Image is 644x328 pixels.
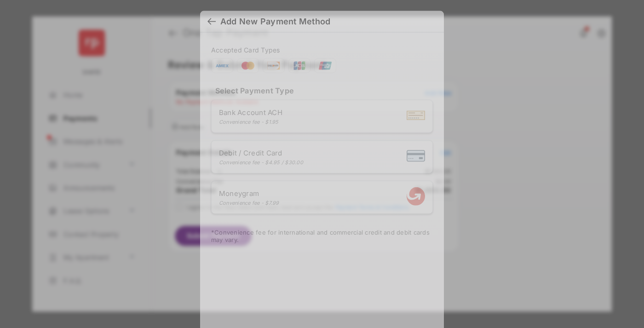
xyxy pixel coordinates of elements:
div: Convenience fee - $1.95 [219,119,282,125]
span: Debit / Credit Card [219,149,303,157]
span: Bank Account ACH [219,108,282,117]
span: Moneygram [219,189,279,198]
div: Convenience fee - $7.99 [219,200,279,206]
div: Add New Payment Method [220,17,330,27]
span: Accepted Card Types [211,46,284,54]
h4: Select Payment Type [211,86,433,95]
div: Convenience fee - $4.95 / $30.00 [219,159,303,166]
div: * Convenience fee for international and commercial credit and debit cards may vary. [211,229,433,245]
